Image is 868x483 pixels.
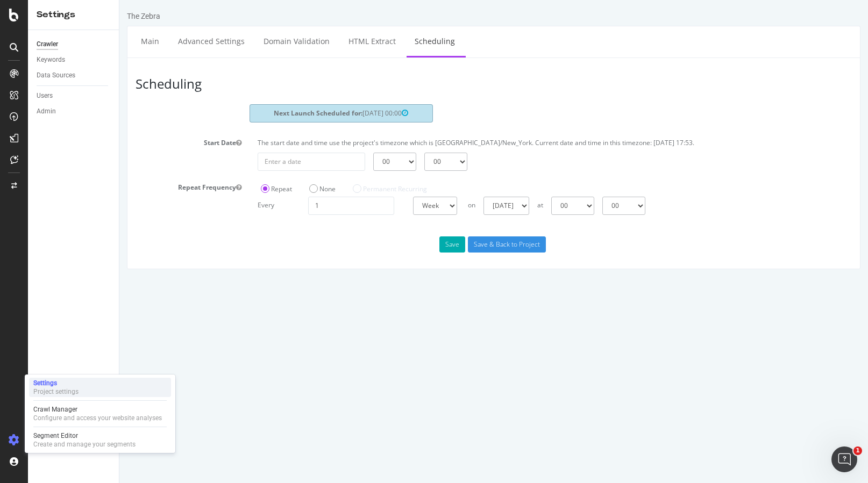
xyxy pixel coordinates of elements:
div: Admin [37,106,56,117]
div: Settings [33,379,79,387]
input: Save & Back to Project [348,236,426,253]
div: Option available for Enterprise plan. [230,179,311,197]
a: Keywords [37,54,111,66]
div: Crawler [37,39,58,50]
iframe: Intercom live chat [831,446,857,472]
a: Scheduling [287,26,344,56]
a: Segment EditorCreate and manage your segments [29,430,171,450]
p: The start date and time use the project's timezone which is [GEOGRAPHIC_DATA]/New_York. Current d... [138,138,732,147]
p: at [418,197,424,210]
div: Segment Editor [33,431,136,440]
h3: Scheduling [11,77,132,91]
p: on [348,197,356,210]
a: Domain Validation [136,26,218,56]
a: Crawl ManagerConfigure and access your website analyses [29,404,171,423]
label: Permanent Recurring [233,184,308,193]
a: Data Sources [37,70,111,81]
a: Admin [37,106,111,117]
div: Create and manage your segments [33,440,136,449]
a: HTML Extract [221,26,284,56]
div: Users [37,90,53,102]
strong: Next Launch Scheduled for: [154,109,243,118]
label: Start Date [8,134,130,147]
label: Repeat Frequency [8,179,130,192]
div: Keywords [37,54,65,66]
p: Every [138,197,155,210]
a: SettingsProject settings [29,378,171,397]
button: Repeat Frequency [117,183,122,192]
button: Save [320,236,346,253]
label: Repeat [141,184,173,193]
div: Settings [37,9,110,21]
div: Configure and access your website analyses [33,414,162,422]
span: 1 [853,446,862,455]
span: [DATE] 00:00 [243,109,289,118]
button: Start Date [117,138,122,147]
input: Enter a date [138,153,246,171]
a: Main [13,26,48,56]
a: Users [37,90,111,102]
a: Advanced Settings [51,26,133,56]
div: The Zebra [8,11,41,21]
div: Project settings [33,387,79,396]
a: Crawler [37,39,111,50]
div: Data Sources [37,70,75,81]
div: Crawl Manager [33,405,162,414]
label: None [190,184,216,193]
